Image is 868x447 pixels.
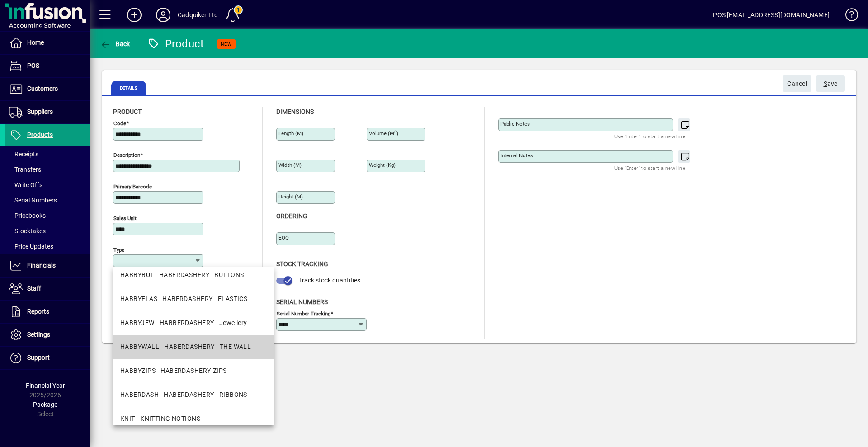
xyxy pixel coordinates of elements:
[824,76,838,91] span: ave
[5,301,90,323] a: Reports
[149,7,178,23] button: Profile
[27,131,53,138] span: Products
[113,383,274,407] mat-option: HABERDASH - HABERDASHERY - RIBBONS
[111,81,146,95] span: Details
[221,41,232,47] span: NEW
[27,262,56,269] span: Financials
[276,298,328,306] span: Serial Numbers
[120,294,247,304] div: HABBYELAS - HABERDASHERY - ELASTICS
[5,278,90,300] a: Staff
[113,184,152,190] mat-label: Primary barcode
[614,163,685,173] mat-hint: Use 'Enter' to start a new line
[278,130,303,136] mat-label: Length (m)
[5,254,90,277] a: Financials
[113,247,124,253] mat-label: Type
[113,215,137,221] mat-label: Sales unit
[5,239,90,254] a: Price Updates
[394,130,396,134] sup: 3
[9,227,46,235] span: Stocktakes
[120,366,227,376] div: HABBYZIPS - HABERDASHERY-ZIPS
[276,260,328,268] span: Stock Tracking
[147,37,204,51] div: Product
[5,78,90,100] a: Customers
[278,193,303,200] mat-label: Height (m)
[5,55,90,77] a: POS
[26,382,65,389] span: Financial Year
[113,359,274,383] mat-option: HABBYZIPS - HABERDASHERY-ZIPS
[500,152,533,159] mat-label: Internal Notes
[500,121,530,127] mat-label: Public Notes
[33,401,57,408] span: Package
[120,270,244,280] div: HABBYBUT - HABERDASHERY - BUTTONS
[5,223,90,239] a: Stocktakes
[369,162,396,168] mat-label: Weight (Kg)
[27,354,50,361] span: Support
[120,342,251,352] div: HABBYWALL - HABERDASHERY - THE WALL
[369,130,398,136] mat-label: Volume (m )
[120,390,247,400] div: HABERDASH - HABERDASHERY - RIBBONS
[5,162,90,177] a: Transfers
[276,108,314,115] span: Dimensions
[9,197,57,204] span: Serial Numbers
[787,76,807,91] span: Cancel
[5,146,90,162] a: Receipts
[5,324,90,346] a: Settings
[27,39,44,46] span: Home
[278,162,302,168] mat-label: Width (m)
[5,177,90,193] a: Write Offs
[178,8,218,22] div: Cadquiker Ltd
[9,166,41,173] span: Transfers
[90,36,140,52] app-page-header-button: Back
[27,285,41,292] span: Staff
[5,101,90,123] a: Suppliers
[120,318,247,328] div: HABBYJEW - HABBERDASHERY - Jewellery
[5,208,90,223] a: Pricebooks
[299,277,360,284] span: Track stock quantities
[5,32,90,54] a: Home
[113,335,274,359] mat-option: HABBYWALL - HABERDASHERY - THE WALL
[113,407,274,431] mat-option: KNIT - KNITTING NOTIONS
[113,263,274,287] mat-option: HABBYBUT - HABERDASHERY - BUTTONS
[9,243,53,250] span: Price Updates
[100,40,130,47] span: Back
[113,311,274,335] mat-option: HABBYJEW - HABBERDASHERY - Jewellery
[113,120,126,127] mat-label: Code
[783,75,811,92] button: Cancel
[113,287,274,311] mat-option: HABBYELAS - HABERDASHERY - ELASTICS
[839,2,857,31] a: Knowledge Base
[9,212,46,219] span: Pricebooks
[5,347,90,369] a: Support
[614,131,685,141] mat-hint: Use 'Enter' to start a new line
[824,80,827,87] span: S
[27,85,58,92] span: Customers
[27,108,53,115] span: Suppliers
[120,7,149,23] button: Add
[277,310,330,316] mat-label: Serial Number tracking
[9,151,38,158] span: Receipts
[120,414,200,423] div: KNIT - KNITTING NOTIONS
[713,8,830,22] div: POS [EMAIL_ADDRESS][DOMAIN_NAME]
[5,193,90,208] a: Serial Numbers
[27,331,50,338] span: Settings
[816,75,845,92] button: Save
[98,36,132,52] button: Back
[276,212,307,220] span: Ordering
[27,62,39,69] span: POS
[113,108,142,115] span: Product
[278,235,289,241] mat-label: EOQ
[9,181,42,188] span: Write Offs
[27,308,49,315] span: Reports
[113,152,140,158] mat-label: Description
